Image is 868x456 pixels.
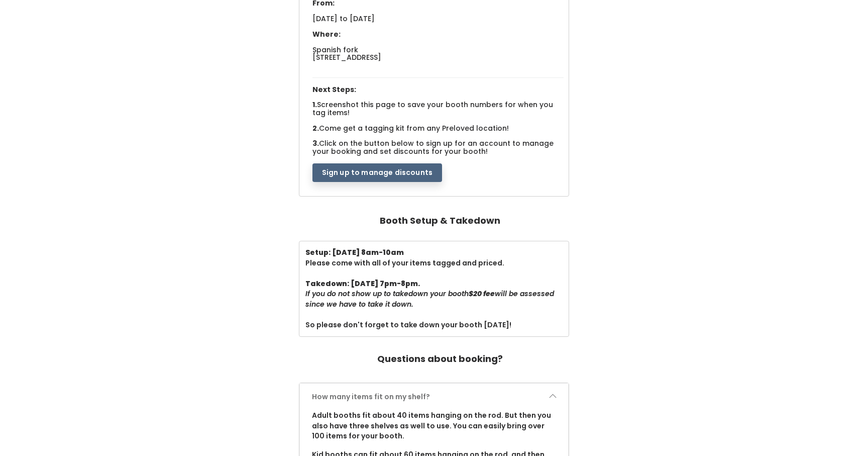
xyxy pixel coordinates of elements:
[312,45,381,62] span: Spanish fork [STREET_ADDRESS]
[312,29,341,39] span: Where:
[305,289,554,309] i: If you do not show up to takedown your booth will be assessed since we have to take it down.
[312,167,442,177] a: Sign up to manage discounts
[312,100,553,117] span: Screenshot this page to save your booth numbers for when you tag items!
[312,138,554,156] span: Click on the button below to sign up for an account to manage your booking and set discounts for ...
[305,247,563,330] div: Please come with all of your items tagged and priced. So please don't forget to take down your bo...
[312,84,356,95] span: Next Steps:
[380,211,500,231] h4: Booth Setup & Takedown
[305,247,404,257] b: Setup: [DATE] 8am-10am
[312,410,557,441] p: Adult booths fit about 40 items hanging on the rod. But then you also have three shelves as well ...
[312,14,375,24] span: [DATE] to [DATE]
[377,349,503,369] h4: Questions about booking?
[319,123,509,133] span: Come get a tagging kit from any Preloved location!
[469,289,495,299] b: $20 fee
[305,279,420,289] b: Takedown: [DATE] 7pm-8pm.
[312,163,442,183] button: Sign up to manage discounts
[300,384,569,410] a: How many items fit on my shelf?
